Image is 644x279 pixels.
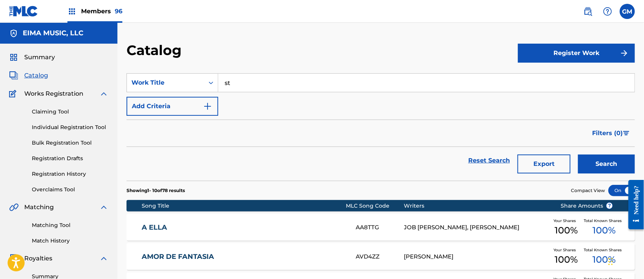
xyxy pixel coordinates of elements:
[356,223,404,232] div: AA8TTG
[554,218,579,224] span: Your Shares
[32,186,108,194] a: Overclaims Tool
[127,73,635,181] form: Search Form
[23,29,83,38] h5: EIMA MUSIC, LLC
[9,71,48,80] a: CatalogCatalog
[32,170,108,178] a: Registration History
[603,7,612,16] img: help
[571,187,605,194] span: Compact View
[606,203,613,209] span: ?
[555,224,578,237] span: 100 %
[346,202,404,210] div: MLC Song Code
[583,7,592,16] img: search
[32,154,108,162] a: Registration Drafts
[24,254,52,263] span: Royalties
[608,250,613,273] div: Drag
[142,202,346,210] div: Song Title
[584,247,625,253] span: Total Known Shares
[9,254,18,263] img: Royalties
[600,4,615,19] div: Help
[142,223,345,232] a: A ELLA
[9,53,55,62] a: SummarySummary
[593,224,616,237] span: 100 %
[9,6,38,17] img: MLC Logo
[131,78,200,87] div: Work Title
[404,223,549,232] div: JOB [PERSON_NAME], [PERSON_NAME]
[554,247,579,253] span: Your Shares
[67,7,77,16] img: Top Rightsholders
[606,243,644,279] iframe: Chat Widget
[580,4,596,19] a: Public Search
[593,253,616,266] span: 100 %
[561,202,613,210] span: Share Amounts
[518,44,635,63] button: Register Work
[127,97,218,116] button: Add Criteria
[99,203,108,212] img: expand
[32,123,108,131] a: Individual Registration Tool
[9,203,19,212] img: Matching
[81,7,122,16] span: Members
[517,154,571,173] button: Export
[127,187,185,194] p: Showing 1 - 10 of 78 results
[623,131,630,136] img: filter
[24,203,54,212] span: Matching
[623,174,644,235] iframe: Resource Center
[9,71,18,80] img: Catalog
[24,89,83,98] span: Works Registration
[9,29,18,38] img: Accounts
[578,154,635,173] button: Search
[588,124,635,143] button: Filters (0)
[24,53,55,62] span: Summary
[32,139,108,147] a: Bulk Registration Tool
[99,89,108,98] img: expand
[32,108,108,116] a: Claiming Tool
[620,4,635,19] div: User Menu
[555,253,578,266] span: 100 %
[99,254,108,263] img: expand
[584,218,625,224] span: Total Known Shares
[9,53,18,62] img: Summary
[127,42,185,59] h2: Catalog
[404,202,549,210] div: Writers
[142,252,345,261] a: AMOR DE FANTASIA
[24,71,48,80] span: Catalog
[32,237,108,245] a: Match History
[620,49,629,58] img: f7272a7cc735f4ea7f67.svg
[404,252,549,261] div: [PERSON_NAME]
[203,102,212,111] img: 9d2ae6d4665cec9f34b9.svg
[356,252,404,261] div: AVD4ZZ
[9,89,19,98] img: Works Registration
[32,221,108,229] a: Matching Tool
[464,152,514,169] a: Reset Search
[592,129,623,138] span: Filters ( 0 )
[115,8,122,15] span: 96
